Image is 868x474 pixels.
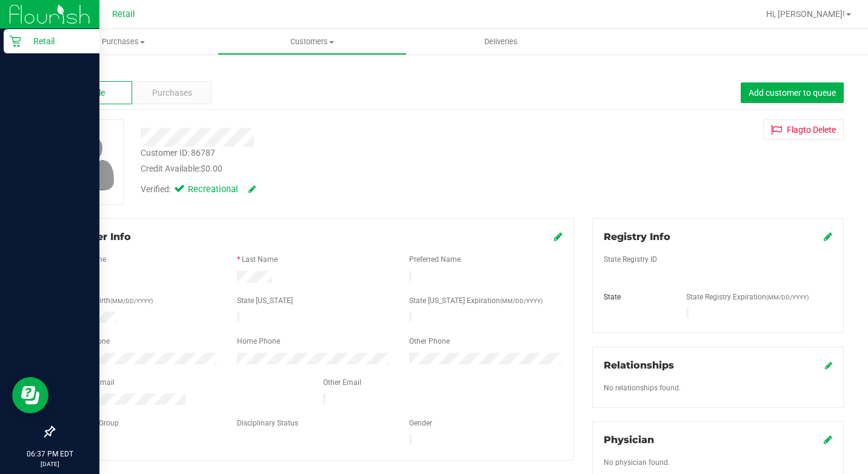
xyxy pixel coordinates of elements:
[604,359,674,371] span: Relationships
[409,254,461,265] label: Preferred Name
[409,336,450,347] label: Other Phone
[604,458,670,467] span: No physician found.
[242,254,278,265] label: Last Name
[237,336,280,347] label: Home Phone
[141,162,527,175] div: Credit Available:
[188,183,236,196] span: Recreational
[5,449,94,459] p: 06:37 PM EDT
[604,382,681,393] label: No relationships found.
[9,35,21,47] inline-svg: Retail
[237,418,298,429] label: Disciplinary Status
[12,377,48,413] iframe: Resource center
[29,36,218,47] span: Purchases
[237,295,293,306] label: State [US_STATE]
[468,36,534,47] span: Deliveries
[141,147,215,159] div: Customer ID: 86787
[686,292,809,302] label: State Registry Expiration
[604,434,654,446] span: Physician
[500,298,542,304] span: (MM/DD/YYYY)
[323,377,361,388] label: Other Email
[152,87,192,99] span: Purchases
[766,9,845,19] span: Hi, [PERSON_NAME]!
[112,9,135,19] span: Retail
[70,295,153,306] label: Date of Birth
[407,29,595,55] a: Deliveries
[21,34,94,48] p: Retail
[766,294,809,301] span: (MM/DD/YYYY)
[110,298,153,304] span: (MM/DD/YYYY)
[409,418,432,429] label: Gender
[218,29,406,55] a: Customers
[763,119,844,140] button: Flagto Delete
[604,254,657,265] label: State Registry ID
[141,183,256,196] div: Verified:
[409,295,542,306] label: State [US_STATE] Expiration
[741,82,844,103] button: Add customer to queue
[29,29,218,55] a: Purchases
[595,292,677,302] div: State
[749,88,836,98] span: Add customer to queue
[218,36,406,47] span: Customers
[201,164,222,173] span: $0.00
[5,459,94,469] p: [DATE]
[604,231,670,242] span: Registry Info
